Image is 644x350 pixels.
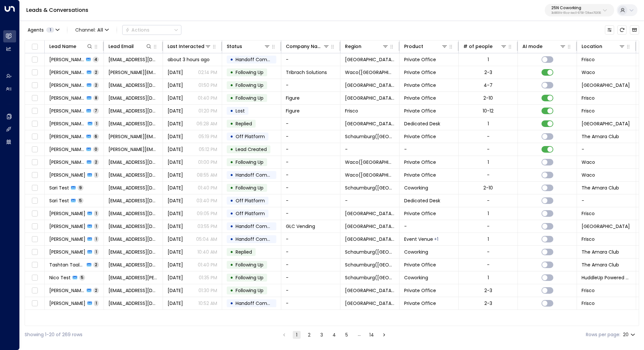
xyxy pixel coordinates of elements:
span: Following Up [236,185,264,191]
span: 0 [93,146,99,152]
span: Lost [236,108,245,114]
span: Toggle select row [31,81,39,89]
div: 1 [488,236,489,242]
p: 05:12 PM [199,146,217,153]
span: Waco [582,172,595,178]
span: Prateek Dhal [49,120,86,127]
span: Following Up [236,95,264,101]
span: Private Office [404,262,436,268]
span: Toggle select row [31,158,39,166]
p: 06:28 AM [196,120,217,127]
span: Toggle select row [31,184,39,192]
div: Last Interacted [168,42,211,50]
p: 01:50 PM [198,82,217,88]
div: Button group with a nested menu [122,25,181,35]
p: 10:52 AM [198,300,217,307]
div: Product [404,42,423,50]
div: 10-12 [483,108,494,114]
div: 2-10 [483,185,493,191]
p: 01:30 PM [198,287,217,294]
div: - [487,133,490,140]
span: Aug 07, 2025 [168,159,183,165]
div: - [487,223,490,230]
p: 05:19 PM [198,133,217,140]
span: Aug 01, 2025 [168,223,183,230]
span: Toggle select row [31,287,39,295]
div: • [230,169,233,181]
span: Toggle select row [31,235,39,243]
span: Handoff Completed [236,56,282,63]
span: Channel: [73,25,111,35]
div: • [230,234,233,245]
span: Mar 10, 2025 [168,197,183,204]
div: Company Name [286,42,330,50]
span: Waco(TX) [345,69,395,76]
div: • [230,92,233,104]
button: Go to page 3 [318,331,326,339]
span: 7 [93,108,99,113]
span: sari.flage@gmail.com [108,197,158,204]
span: Toggle select row [31,133,39,141]
span: Jason Sikkenga [49,133,84,140]
span: Aug 07, 2025 [168,172,183,178]
span: Frisco(TX) [345,95,395,101]
span: 2 [93,159,99,165]
span: Jul 30, 2025 [168,236,183,242]
span: Private Office [404,287,436,294]
span: rayan.habbab@gmail.com [108,95,158,101]
span: coltoliver4@gmail.com [108,56,158,63]
span: vendingsolutions4u@gmail.com [108,223,158,230]
span: Tashtan Taalaybek [49,262,85,268]
td: - [281,284,340,297]
div: Region [345,42,361,50]
td: - [281,169,340,181]
span: Off Platform [236,133,265,140]
span: 5 [78,198,83,203]
span: Agents [28,28,44,32]
p: 03:55 PM [197,223,217,230]
span: 1 [94,172,99,178]
div: # of people [463,42,493,50]
span: Buffalo Grove(IL) [345,82,395,88]
div: Status [227,42,242,50]
div: • [230,298,233,309]
span: Aug 01, 2025 [168,210,183,217]
td: - [281,53,340,66]
div: Actions [125,27,149,33]
span: Following Up [236,82,264,88]
div: - [487,262,490,268]
span: Replied [236,249,252,255]
button: Go to page 4 [330,331,338,339]
span: Toggle select row [31,68,39,77]
p: 01:20 PM [198,108,217,114]
span: Geneva [582,223,630,230]
div: 2-10 [483,95,493,101]
span: Waco(TX) [345,159,395,165]
div: 1 [488,274,489,281]
span: krakkasani@crocusitllc.com [108,287,158,294]
button: Archived Leads [630,25,639,35]
span: 4 [93,57,99,62]
label: Rows per page: [586,331,620,338]
span: Waco [582,159,595,165]
span: Private Office [404,133,436,140]
span: Danyshman Azamatov [49,249,85,255]
span: HuddleUp Powered by 25N Coworking [582,274,631,281]
span: Following Up [236,69,264,76]
span: Sari Test [49,197,69,204]
span: jamelrobin25@gmail.com [108,82,158,88]
span: Toggle select row [31,299,39,308]
span: prateekdhall@gmail.com [108,120,158,127]
td: - [340,143,400,156]
span: Toggle select row [31,107,39,115]
span: Jason Sikkenga [49,146,84,153]
span: Geneva(IL) [345,120,395,127]
span: Dedicated Desk [404,120,440,127]
span: Thomas Finley [49,172,85,178]
span: Figure [286,108,300,114]
span: Handoff Completed [236,223,282,230]
span: Schaumburg(IL) [345,262,395,268]
span: 2 [93,262,99,267]
span: All [97,27,103,33]
td: - [281,117,340,130]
